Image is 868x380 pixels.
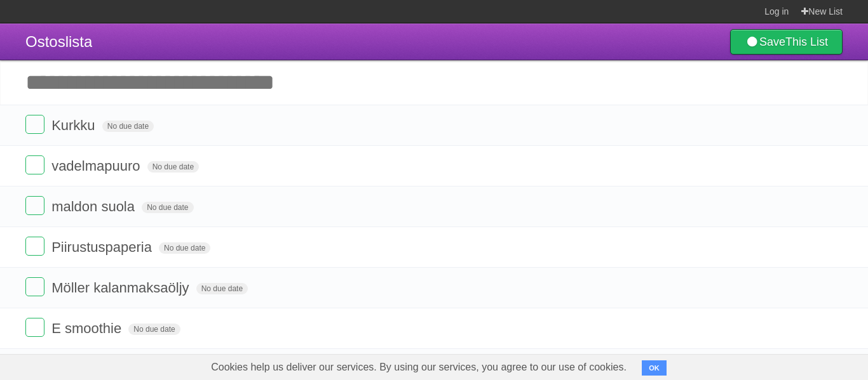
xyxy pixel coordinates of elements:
span: Cookies help us deliver our services. By using our services, you agree to our use of cookies. [198,355,639,380]
span: Piirustuspaperia [51,239,155,255]
span: maldon suola [51,199,138,214]
button: OK [642,360,667,376]
label: Done [25,155,44,174]
span: No due date [102,121,154,132]
span: Kurkku [51,117,98,133]
span: No due date [159,242,210,254]
label: Done [25,115,44,134]
label: Done [25,277,44,296]
span: No due date [128,324,180,335]
span: No due date [196,283,248,294]
label: Done [25,196,44,215]
span: E smoothie [51,320,125,336]
span: Ostoslista [25,33,92,50]
label: Done [25,318,44,337]
label: Done [25,237,44,256]
span: No due date [147,161,199,173]
span: No due date [142,202,193,213]
a: SaveThis List [730,29,843,55]
b: This List [785,36,828,48]
span: Möller kalanmaksaöljy [51,280,192,296]
span: vadelmapuuro [51,158,143,174]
